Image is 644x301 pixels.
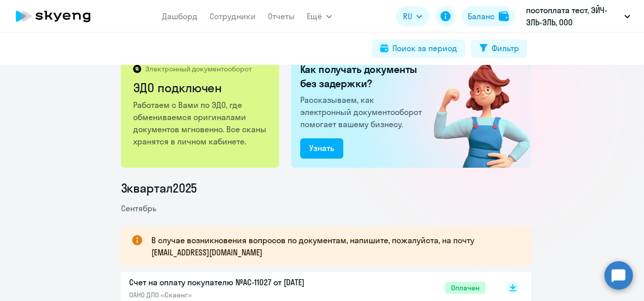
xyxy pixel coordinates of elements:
[300,138,343,159] button: Узнать
[129,276,486,299] a: Счет на оплату покупателю №AC-11027 от [DATE]ОАНО ДПО «Скаенг»Оплачен
[133,99,268,147] p: Работаем с Вами по ЭДО, где обмениваемся оригиналами документов мгновенно. Все сканы хранятся в л...
[521,4,635,28] button: постоплата тест, ЭЙЧ-ЭЛЬ-ЭЛЬ, ООО
[471,40,527,58] button: Фильтр
[129,276,342,288] p: Счет на оплату покупателю №AC-11027 от [DATE]
[300,94,426,130] p: Рассказываем, как электронный документооборот помогает вашему бизнесу.
[145,64,252,73] p: Электронный документооборот
[121,203,156,213] span: Сентябрь
[133,80,268,96] h2: ЭДО подключен
[372,40,465,58] button: Поиск за период
[417,53,531,168] img: connected
[210,11,256,21] a: Сотрудники
[468,10,495,22] div: Баланс
[462,6,515,26] button: Балансbalance
[307,6,332,26] button: Ещё
[121,180,531,196] li: 3 квартал 2025
[307,10,322,22] span: Ещё
[499,11,509,21] img: balance
[396,6,429,26] button: RU
[300,62,426,91] h2: Как получать документы без задержки?
[526,4,620,28] p: постоплата тест, ЭЙЧ-ЭЛЬ-ЭЛЬ, ООО
[151,234,513,258] p: В случае возникновения вопросов по документам, напишите, пожалуйста, на почту [EMAIL_ADDRESS][DOM...
[403,10,412,22] span: RU
[309,142,334,154] div: Узнать
[268,11,295,21] a: Отчеты
[445,282,486,294] span: Оплачен
[492,42,519,54] div: Фильтр
[392,42,457,54] div: Поиск за период
[162,11,197,21] a: Дашборд
[129,290,342,299] p: ОАНО ДПО «Скаенг»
